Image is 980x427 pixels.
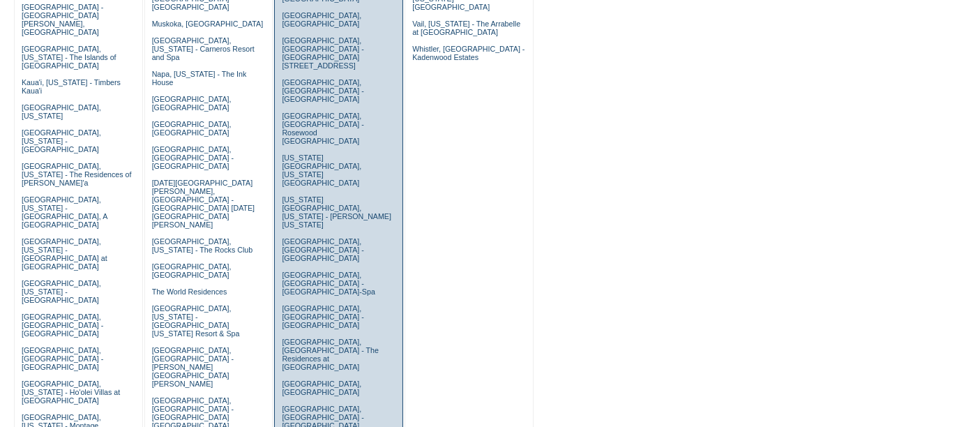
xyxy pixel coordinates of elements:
a: [GEOGRAPHIC_DATA], [GEOGRAPHIC_DATA] - The Residences at [GEOGRAPHIC_DATA] [282,338,379,371]
a: [GEOGRAPHIC_DATA], [GEOGRAPHIC_DATA] - [GEOGRAPHIC_DATA] [152,145,234,170]
a: Whistler, [GEOGRAPHIC_DATA] - Kadenwood Estates [412,45,525,61]
a: [GEOGRAPHIC_DATA], [GEOGRAPHIC_DATA] - [GEOGRAPHIC_DATA] [282,237,363,262]
a: [GEOGRAPHIC_DATA], [GEOGRAPHIC_DATA] [282,380,361,396]
a: [GEOGRAPHIC_DATA], [GEOGRAPHIC_DATA] - [GEOGRAPHIC_DATA][STREET_ADDRESS] [282,36,363,70]
a: [GEOGRAPHIC_DATA], [GEOGRAPHIC_DATA] - [GEOGRAPHIC_DATA] [22,346,103,371]
a: The World Residences [152,287,227,296]
a: [GEOGRAPHIC_DATA], [US_STATE] - The Residences of [PERSON_NAME]'a [22,162,132,187]
a: [US_STATE][GEOGRAPHIC_DATA], [US_STATE][GEOGRAPHIC_DATA] [282,153,361,187]
a: [GEOGRAPHIC_DATA], [US_STATE] - The Rocks Club [152,237,253,254]
a: [GEOGRAPHIC_DATA], [GEOGRAPHIC_DATA] [282,11,361,28]
a: [GEOGRAPHIC_DATA], [US_STATE] - [GEOGRAPHIC_DATA], A [GEOGRAPHIC_DATA] [22,195,107,229]
a: [GEOGRAPHIC_DATA], [GEOGRAPHIC_DATA] [152,120,232,137]
a: [GEOGRAPHIC_DATA], [US_STATE] - The Islands of [GEOGRAPHIC_DATA] [22,45,116,70]
a: [GEOGRAPHIC_DATA], [US_STATE] - [GEOGRAPHIC_DATA] [22,279,101,304]
a: [GEOGRAPHIC_DATA], [US_STATE] [22,103,101,120]
a: [GEOGRAPHIC_DATA], [GEOGRAPHIC_DATA] - [PERSON_NAME][GEOGRAPHIC_DATA][PERSON_NAME] [152,346,234,388]
a: [GEOGRAPHIC_DATA], [GEOGRAPHIC_DATA] - [GEOGRAPHIC_DATA] [282,78,363,103]
a: [US_STATE][GEOGRAPHIC_DATA], [US_STATE] - [PERSON_NAME] [US_STATE] [282,195,391,229]
a: [GEOGRAPHIC_DATA] - [GEOGRAPHIC_DATA][PERSON_NAME], [GEOGRAPHIC_DATA] [22,3,103,36]
a: [GEOGRAPHIC_DATA], [US_STATE] - [GEOGRAPHIC_DATA] [22,128,101,153]
a: [GEOGRAPHIC_DATA], [GEOGRAPHIC_DATA] - Rosewood [GEOGRAPHIC_DATA] [282,112,363,145]
a: [GEOGRAPHIC_DATA], [US_STATE] - [GEOGRAPHIC_DATA] [US_STATE] Resort & Spa [152,304,240,338]
a: [GEOGRAPHIC_DATA], [GEOGRAPHIC_DATA] [152,262,232,279]
a: [GEOGRAPHIC_DATA], [GEOGRAPHIC_DATA] - [GEOGRAPHIC_DATA]-Spa [282,271,375,296]
a: [GEOGRAPHIC_DATA], [US_STATE] - [GEOGRAPHIC_DATA] at [GEOGRAPHIC_DATA] [22,237,107,271]
a: [GEOGRAPHIC_DATA], [GEOGRAPHIC_DATA] - [GEOGRAPHIC_DATA] [22,313,103,338]
a: Napa, [US_STATE] - The Ink House [152,70,247,87]
a: Vail, [US_STATE] - The Arrabelle at [GEOGRAPHIC_DATA] [412,20,520,36]
a: [GEOGRAPHIC_DATA], [US_STATE] - Carneros Resort and Spa [152,36,255,61]
a: Kaua'i, [US_STATE] - Timbers Kaua'i [22,78,121,95]
a: [GEOGRAPHIC_DATA], [GEOGRAPHIC_DATA] [152,95,232,112]
a: Muskoka, [GEOGRAPHIC_DATA] [152,20,263,28]
a: [DATE][GEOGRAPHIC_DATA][PERSON_NAME], [GEOGRAPHIC_DATA] - [GEOGRAPHIC_DATA] [DATE][GEOGRAPHIC_DAT... [152,179,255,229]
a: [GEOGRAPHIC_DATA], [GEOGRAPHIC_DATA] - [GEOGRAPHIC_DATA] [282,304,363,329]
a: [GEOGRAPHIC_DATA], [US_STATE] - Ho'olei Villas at [GEOGRAPHIC_DATA] [22,380,120,405]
